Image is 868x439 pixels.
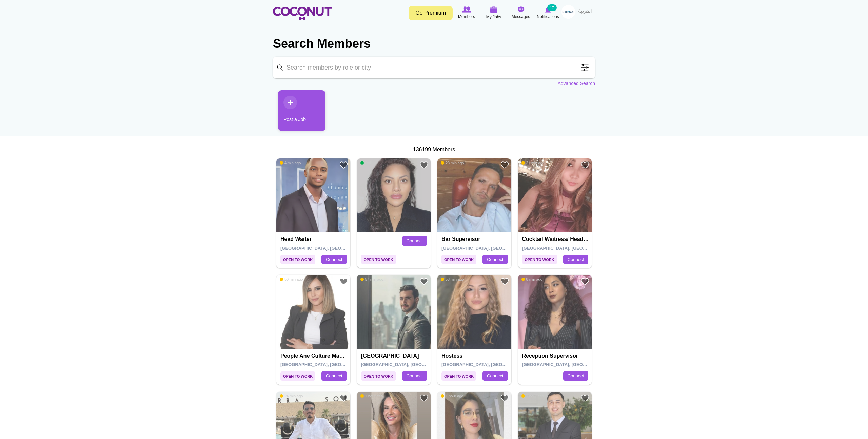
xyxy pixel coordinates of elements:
span: Open to Work [361,371,396,381]
span: 58 min ago [441,277,464,282]
a: Connect [321,371,347,381]
a: Add to Favourites [339,277,348,286]
a: Add to Favourites [581,277,589,286]
span: Messages [512,13,530,20]
img: My Jobs [490,6,497,13]
span: Open to Work [522,255,557,264]
a: Add to Favourites [339,394,348,402]
h4: Head Waiter [280,236,348,242]
a: Browse Members Members [453,5,480,21]
a: My Jobs My Jobs [480,5,507,21]
a: Add to Favourites [500,161,509,169]
li: 1 / 1 [273,90,320,136]
a: Add to Favourites [581,161,589,169]
a: Advanced Search [557,80,595,87]
span: [GEOGRAPHIC_DATA], [GEOGRAPHIC_DATA] [522,362,619,367]
a: Add to Favourites [420,161,428,169]
a: Connect [321,255,347,264]
h4: [GEOGRAPHIC_DATA] [361,353,429,359]
a: Connect [563,255,588,264]
span: Notifications [537,13,559,20]
span: Open to Work [361,255,396,264]
a: Add to Favourites [500,277,509,286]
a: Add to Favourites [339,161,348,169]
a: Post a Job [278,90,325,131]
span: 1 hour ago [521,394,544,398]
span: [GEOGRAPHIC_DATA], [GEOGRAPHIC_DATA] [441,246,538,251]
a: Messages Messages [507,5,534,21]
span: [GEOGRAPHIC_DATA], [GEOGRAPHIC_DATA] [280,246,377,251]
span: 8 min ago [521,277,542,282]
h4: Bar Supervisor [441,236,509,242]
span: 28 min ago [441,160,464,165]
img: Home [273,7,332,20]
a: Add to Favourites [581,394,589,402]
img: Messages [517,6,524,13]
span: [GEOGRAPHIC_DATA], [GEOGRAPHIC_DATA] [361,362,458,367]
span: Open to Work [280,371,315,381]
span: [GEOGRAPHIC_DATA], [GEOGRAPHIC_DATA] [280,362,377,367]
span: 1 hour ago [360,394,383,398]
span: 31 min ago [521,160,545,165]
span: 24 min ago [280,394,303,398]
a: Add to Favourites [420,394,428,402]
a: العربية [575,5,595,19]
a: Add to Favourites [420,277,428,286]
input: Search members by role or city [273,57,595,78]
span: 1 hour ago [441,394,463,398]
h4: Reception Supervisor [522,353,590,359]
a: Connect [402,236,427,246]
img: Notifications [545,6,551,13]
span: Open to Work [441,371,476,381]
span: 57 min ago [360,277,383,282]
small: 17 [547,4,557,11]
a: Notifications Notifications 17 [534,5,561,21]
img: Browse Members [462,6,471,13]
h4: Hostess [441,353,509,359]
h4: People ane Culture Manager | Soft Skills Trainer [280,353,348,359]
span: Open to Work [280,255,315,264]
a: Connect [482,371,508,381]
div: 136199 Members [273,146,595,154]
span: Online [360,160,376,165]
span: [GEOGRAPHIC_DATA], [GEOGRAPHIC_DATA] [522,246,619,251]
span: Open to Work [441,255,476,264]
span: [GEOGRAPHIC_DATA], [GEOGRAPHIC_DATA] [441,362,538,367]
a: Connect [563,371,588,381]
a: Go Premium [409,6,453,20]
span: Members [458,13,475,20]
span: My Jobs [486,14,501,20]
span: 50 min ago [280,277,303,282]
span: 4 min ago [280,160,301,165]
h2: Search Members [273,36,595,52]
a: Connect [482,255,508,264]
a: Connect [402,371,427,381]
h4: Cocktail Waitress/ head waitresses/vip waitress/waitress [522,236,590,242]
a: Add to Favourites [500,394,509,402]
